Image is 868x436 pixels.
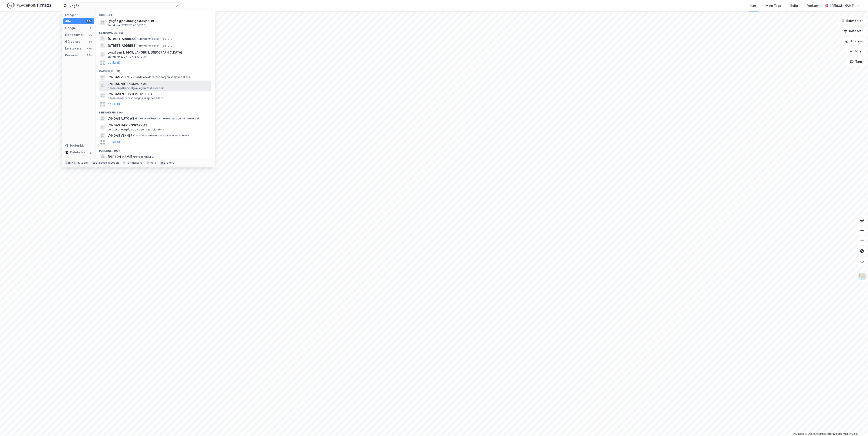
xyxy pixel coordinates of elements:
div: Bolig [790,3,798,8]
div: esc [160,161,166,165]
div: Historikk [65,143,84,148]
div: Google (1) [96,10,215,18]
span: Eiendom • [STREET_ADDRESS] [108,24,146,27]
div: Eiendommer [65,32,84,37]
button: Bokmerker [838,17,866,25]
button: Filter [846,47,866,56]
div: Google [65,25,76,31]
span: • [137,37,139,40]
div: tab [92,161,98,165]
div: 1 [89,26,92,30]
span: Eiendom • 3207-107-237-0-0 [108,55,146,58]
div: neste kategori [99,161,119,164]
div: markere [131,161,143,164]
div: 0 [89,144,92,147]
img: Z [858,272,866,280]
div: Kategori [65,13,94,17]
div: velg [150,161,156,164]
span: Gårdeiere • Interesseorganisasjoner ellers [133,75,190,79]
span: Gårdeiere • Interesseorganisasjoner ellers [108,96,163,100]
div: 99+ [86,47,92,50]
span: Eiendom • 4648-1-56-0-0 [137,44,172,47]
span: LYNGÅS AUTO AS [108,116,134,121]
div: nytt søk [77,161,89,164]
span: • [137,44,139,47]
span: [STREET_ADDRESS] [108,43,137,48]
button: og 52 til [108,60,120,65]
span: • [133,75,134,79]
div: Leietakere [65,46,81,51]
div: Leietakere (99+) [96,108,215,115]
span: LYNGÅS NÆRINGSPARK AS [108,123,210,128]
a: Improve this map [827,432,848,435]
span: Leietaker • Rep. av motorvogner/unnt. motorsyk. [135,117,200,120]
span: • [133,134,134,137]
span: Gårdeiere • Kjøp/salg av egen fast eiendom [108,86,164,90]
div: Delete history [70,150,91,155]
div: Gårdeiere (69) [96,66,215,74]
div: Gårdeiere [65,39,80,44]
span: [PERSON_NAME] [108,154,132,159]
div: [PERSON_NAME] [830,3,854,8]
span: [STREET_ADDRESS] [108,36,137,41]
div: 55 [89,33,92,37]
div: Verktøy [807,3,819,8]
div: Mine Tags [766,3,781,8]
div: 69 [89,40,92,43]
div: 99+ [86,20,92,23]
div: Alle [65,19,71,24]
div: Ctrl + k [65,161,77,165]
span: LYNGÅS VENNER [108,75,132,80]
div: avbryt [167,161,176,164]
div: Eiendommer (55) [96,28,215,35]
a: OpenStreetMap [805,432,826,435]
iframe: Chat Widget [847,416,868,436]
span: • [135,117,136,120]
span: LYNGÅSEN HUSEIERFORENING [108,92,210,97]
span: LYNGÅS VENNER [108,133,132,138]
span: Leietaker • Interesseorganisasjoner ellers [133,134,190,137]
div: Kontrollprogram for chat [847,416,868,436]
button: og 96 til [108,140,120,145]
span: LYNGÅS NÆRINGSPARK AS [108,81,210,86]
button: og 66 til [108,102,120,107]
div: 99+ [86,54,92,57]
button: Tags [847,57,866,66]
div: Personer [65,53,79,58]
span: • [133,155,134,158]
span: Leietaker • Kjøp/salg av egen fast eiendom [108,128,164,131]
div: Personer (99+) [96,146,215,153]
div: Kart [750,3,756,8]
a: Mapbox [793,432,804,435]
span: Lyngåsen 1, 1405, LANGHUS, [GEOGRAPHIC_DATA] [108,50,210,55]
button: Analyse [842,37,866,45]
span: Eiendom • 4648-1-59-0-0 [137,37,172,41]
input: Søk på adresse, matrikkel, gårdeiere, leietakere eller personer [67,3,176,9]
img: logo.f888ab2527a4732fd821a326f86c7f29.svg [7,2,51,9]
span: Person • [DATE] [133,155,154,159]
span: Lyngås gjenvinningsstasjon, RfD [108,18,210,24]
button: Datasett [840,27,866,35]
